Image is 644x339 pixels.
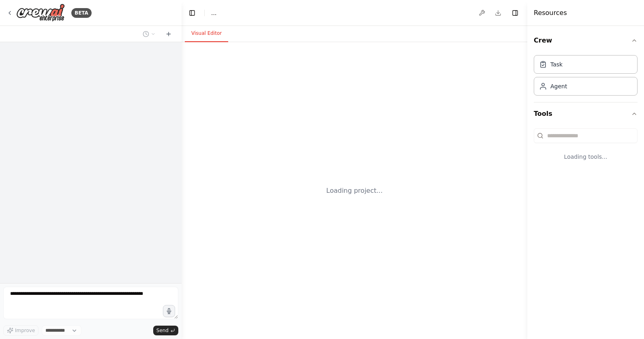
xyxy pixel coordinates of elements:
button: Hide right sidebar [509,7,521,19]
button: Start a new chat [162,29,175,39]
div: Task [550,60,563,68]
button: Improve [3,325,39,336]
span: ... [211,9,216,17]
h4: Resources [534,8,567,18]
span: Improve [15,327,35,334]
div: BETA [71,8,92,18]
button: Switch to previous chat [139,29,159,39]
div: Crew [534,52,638,102]
button: Send [153,326,178,335]
div: Agent [550,82,567,90]
div: Tools [534,125,638,174]
button: Hide left sidebar [186,7,198,19]
div: Loading tools... [534,146,638,167]
button: Visual Editor [185,25,228,42]
nav: breadcrumb [211,9,216,17]
span: Send [156,327,169,334]
button: Click to speak your automation idea [163,305,175,317]
div: Loading project... [326,186,383,196]
button: Tools [534,102,638,125]
button: Crew [534,29,638,52]
img: Logo [16,4,65,22]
